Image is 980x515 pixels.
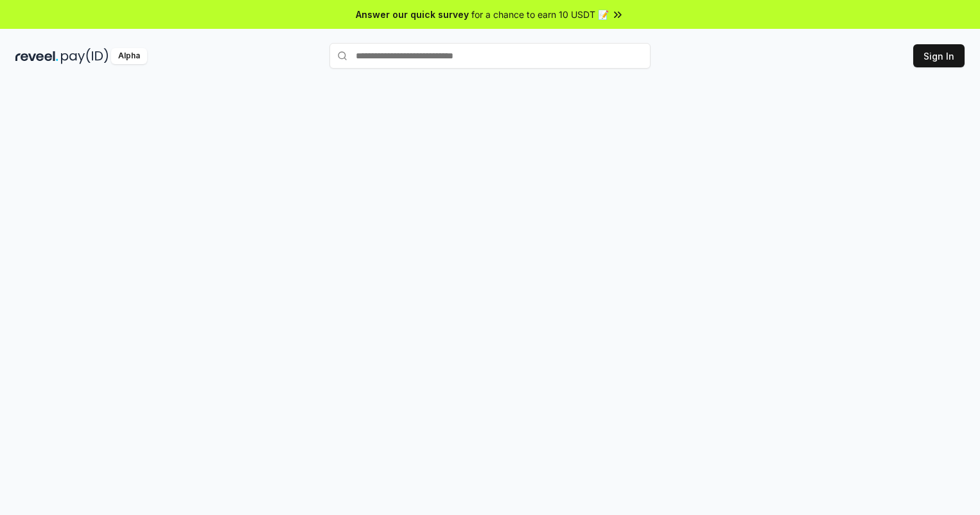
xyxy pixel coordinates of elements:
div: Alpha [111,48,147,64]
span: Answer our quick survey [356,8,469,21]
span: for a chance to earn 10 USDT 📝 [471,8,609,21]
img: reveel_dark [15,48,58,64]
button: Sign In [913,44,965,67]
img: pay_id [61,48,109,64]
